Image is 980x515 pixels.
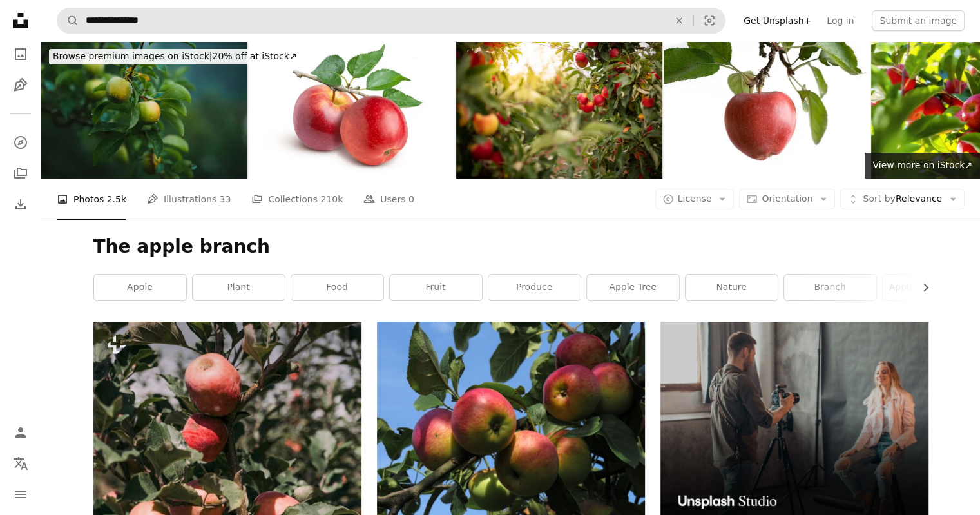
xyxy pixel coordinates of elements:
[8,451,34,476] button: Language
[8,160,34,186] a: Collections
[655,189,735,209] button: License
[819,10,861,31] a: Log in
[8,41,34,67] a: Photos
[94,275,186,300] a: apple
[840,189,965,209] button: Sort byRelevance
[147,179,231,220] a: Illustrations 33
[8,130,34,155] a: Explore
[456,41,662,179] img: Ripe apples on a tree, Thuringia, Germany
[8,481,34,507] button: Menu
[678,193,712,204] span: License
[220,192,231,206] span: 33
[57,8,79,33] button: Search Unsplash
[883,275,975,300] a: apples on a branch
[193,275,285,300] a: plant
[686,275,778,300] a: nature
[291,275,383,300] a: food
[694,8,725,33] button: Visual search
[408,192,414,206] span: 0
[865,153,980,179] a: View more on iStock↗
[8,191,34,217] a: Download History
[863,193,895,204] span: Sort by
[8,420,34,445] a: Log in / Sign up
[53,51,212,61] span: Browse premium images on iStock |
[8,72,34,98] a: Illustrations
[41,41,309,72] a: Browse premium images on iStock|20% off at iStock↗
[390,275,482,300] a: fruit
[57,8,725,34] form: Find visuals sitewide
[363,179,414,220] a: Users 0
[665,8,693,33] button: Clear
[488,275,581,300] a: produce
[251,179,343,220] a: Collections 210k
[736,10,819,31] a: Get Unsplash+
[8,8,34,36] a: Home — Unsplash
[784,275,876,300] a: branch
[41,41,247,179] img: Apple tree after the rain. Organic food.
[863,193,942,206] span: Relevance
[249,41,455,179] img: Red apple on white background.
[914,275,928,300] button: scroll list to the right
[762,193,812,204] span: Orientation
[664,41,870,179] img: Tree Apple -isolated
[587,275,679,300] a: apple tree
[49,49,301,64] div: 20% off at iStock ↗
[377,416,645,428] a: red and green apples on tree during daytime
[739,189,835,209] button: Orientation
[872,160,972,170] span: View more on iStock ↗
[872,10,965,31] button: Submit an image
[93,235,928,258] h1: The apple branch
[320,192,343,206] span: 210k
